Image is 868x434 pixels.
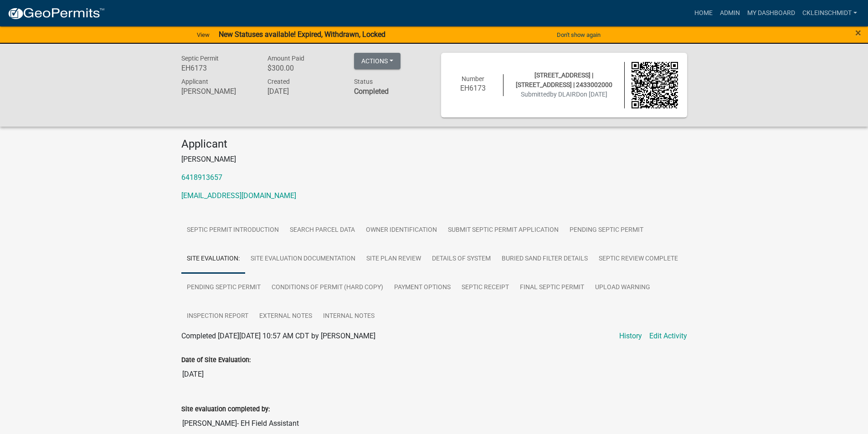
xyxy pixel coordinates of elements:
[181,332,375,340] span: Completed [DATE][DATE] 10:57 AM CDT by [PERSON_NAME]
[632,62,678,108] img: QR code
[245,245,361,274] a: Site Evaluation Documentation
[181,302,254,331] a: Inspection Report
[254,302,318,331] a: External Notes
[181,154,687,165] p: [PERSON_NAME]
[855,26,861,39] span: ×
[360,216,442,245] a: Owner Identification
[181,55,219,62] span: Septic Permit
[496,245,593,274] a: Buried Sand Filter details
[442,216,564,245] a: Submit Septic Permit Application
[619,331,642,342] a: History
[181,406,270,413] label: Site evaluation completed by:
[181,138,687,151] h4: Applicant
[593,245,683,274] a: Septic Review Complete
[691,5,716,22] a: Home
[744,5,799,22] a: My Dashboard
[389,273,456,302] a: Payment Options
[514,273,590,302] a: Final Septic Permit
[193,27,213,42] a: View
[267,78,290,85] span: Created
[462,75,484,82] span: Number
[590,273,656,302] a: UPLOAD WARNING
[181,173,222,182] a: 6418913657
[181,191,296,200] a: [EMAIL_ADDRESS][DOMAIN_NAME]
[318,302,380,331] a: Internal Notes
[181,273,266,302] a: Pending Septic Permit
[181,64,254,72] h6: EH6173
[521,91,607,98] span: Submitted on [DATE]
[354,78,373,85] span: Status
[181,357,251,363] label: Date of Site Evaluation:
[516,71,612,88] span: [STREET_ADDRESS] | [STREET_ADDRESS] | 2433002000
[267,87,340,96] h6: [DATE]
[426,245,496,274] a: Details of System
[219,30,385,39] strong: New Statuses available! Expired, Withdrawn, Locked
[181,216,284,245] a: Septic Permit Introduction
[354,53,401,69] button: Actions
[855,27,861,38] button: Close
[649,331,687,342] a: Edit Activity
[266,273,389,302] a: Conditions of Permit (hard copy)
[553,27,604,42] button: Don't show again
[267,64,340,72] h6: $300.00
[267,55,304,62] span: Amount Paid
[550,91,580,98] span: by DLAIRD
[181,78,208,85] span: Applicant
[181,87,254,96] h6: [PERSON_NAME]
[799,5,861,22] a: ckleinschmidt
[354,87,389,96] strong: Completed
[456,273,514,302] a: Septic Receipt
[181,245,245,274] a: Site Evaluation:
[361,245,426,274] a: Site Plan Review
[716,5,744,22] a: Admin
[450,84,497,92] h6: EH6173
[284,216,360,245] a: Search Parcel Data
[564,216,649,245] a: Pending Septic Permit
